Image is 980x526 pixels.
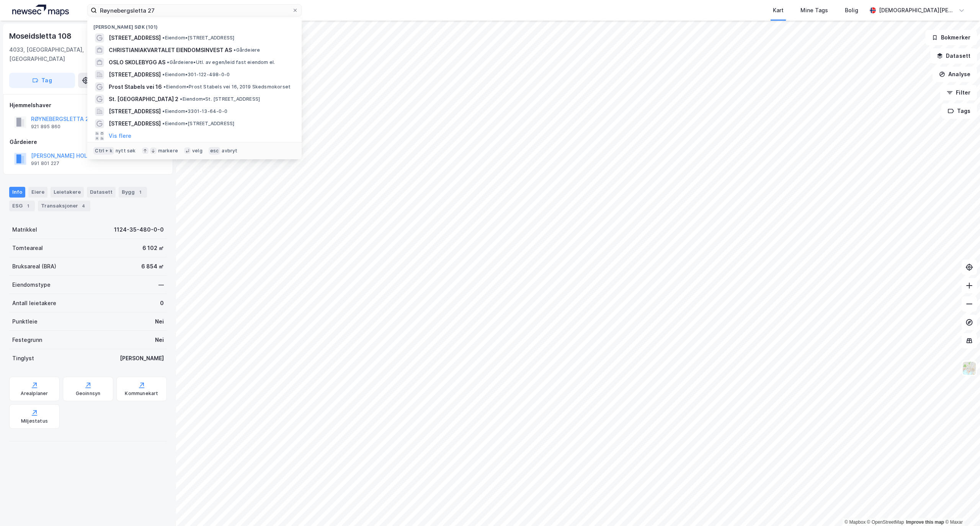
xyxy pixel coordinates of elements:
div: nytt søk [116,148,136,154]
div: Eiere [28,187,47,198]
div: Bygg [119,187,147,198]
div: 4033, [GEOGRAPHIC_DATA], [GEOGRAPHIC_DATA] [9,45,134,64]
div: Datasett [87,187,116,198]
div: Matrikkel [12,225,37,234]
div: Nei [155,335,164,345]
div: Nei [155,317,164,326]
div: Geoinnsyn [76,390,101,397]
a: Improve this map [906,519,944,525]
div: — [158,280,164,289]
button: Bokmerker [925,30,977,45]
iframe: Chat Widget [942,489,980,526]
div: Kontrollprogram for chat [942,489,980,526]
button: Analyse [933,67,977,82]
button: Tags [941,103,977,119]
div: 6 102 ㎡ [142,243,164,253]
div: ESG [9,201,35,211]
a: OpenStreetMap [867,519,904,525]
div: Antall leietakere [12,299,56,308]
div: Tomteareal [12,243,43,253]
div: 1 [136,188,144,196]
div: Miljøstatus [21,418,48,424]
div: Bruksareal (BRA) [12,262,56,271]
div: Arealplaner [21,390,48,397]
span: Eiendom • St. [STREET_ADDRESS] [180,96,260,102]
span: • [162,121,165,126]
a: Mapbox [844,519,866,525]
span: • [162,35,165,41]
div: 991 801 227 [31,160,59,167]
div: Eiendomstype [12,280,51,289]
span: Gårdeiere [234,47,260,53]
div: [DEMOGRAPHIC_DATA][PERSON_NAME] [879,6,955,15]
div: 1 [24,202,32,210]
img: Z [962,361,977,376]
div: Kommunekart [125,390,158,397]
span: [STREET_ADDRESS] [109,107,161,116]
span: Eiendom • [STREET_ADDRESS] [162,35,234,41]
span: [STREET_ADDRESS] [109,70,161,79]
div: 6 854 ㎡ [141,262,164,271]
span: • [180,96,182,102]
div: markere [158,148,178,154]
div: 921 895 860 [31,124,60,130]
span: • [163,84,166,90]
div: Punktleie [12,317,38,326]
div: Info [9,187,25,198]
div: Kart [773,6,784,15]
span: Eiendom • 301-122-498-0-0 [162,72,230,78]
div: [PERSON_NAME] søk (101) [87,18,302,32]
div: 4 [80,202,87,210]
div: Mine Tags [800,6,828,15]
span: Gårdeiere • Utl. av egen/leid fast eiendom el. [167,59,275,65]
div: Hjemmelshaver [10,101,167,110]
span: [STREET_ADDRESS] [109,119,161,128]
div: Festegrunn [12,335,42,345]
div: 1124-35-480-0-0 [114,225,164,234]
button: Filter [940,85,977,100]
span: Eiendom • Prost Stabels vei 16, 2019 Skedsmokorset [163,84,291,90]
span: Eiendom • [STREET_ADDRESS] [162,121,234,127]
span: St. [GEOGRAPHIC_DATA] 2 [109,95,178,104]
div: velg [192,148,203,154]
button: Tag [9,73,75,88]
div: [PERSON_NAME] [120,354,164,363]
div: Gårdeiere [10,137,167,147]
button: Vis flere [109,131,131,140]
span: CHRISTIANIAKVARTALET EIENDOMSINVEST AS [109,46,232,55]
div: 0 [160,299,164,308]
span: Prost Stabels vei 16 [109,82,162,91]
span: • [167,59,169,65]
div: esc [209,147,220,155]
div: Leietakere [51,187,84,198]
div: Ctrl + k [93,147,114,155]
span: [STREET_ADDRESS] [109,33,161,42]
div: Bolig [845,6,858,15]
div: Transaksjoner [38,201,90,211]
div: Tinglyst [12,354,34,363]
span: OSLO SKOLEBYGG AS [109,58,165,67]
span: • [162,108,165,114]
span: • [162,72,165,77]
div: Moseidsletta 108 [9,30,73,42]
img: logo.a4113a55bc3d86da70a041830d287a7e.svg [12,5,69,16]
input: Søk på adresse, matrikkel, gårdeiere, leietakere eller personer [97,5,292,16]
span: Eiendom • 3301-13-64-0-0 [162,108,227,114]
button: Datasett [930,48,977,64]
span: • [234,47,236,53]
div: avbryt [222,148,237,154]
